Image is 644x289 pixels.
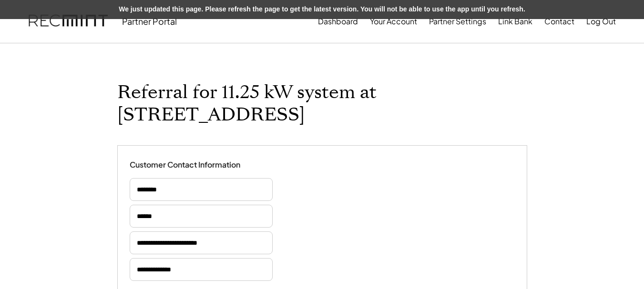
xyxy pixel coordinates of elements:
div: Customer Contact Information [130,160,240,170]
button: Log Out [586,12,616,31]
button: Contact [544,12,574,31]
button: Partner Settings [429,12,486,31]
button: Link Bank [498,12,532,31]
h1: Referral for 11.25 kW system at [STREET_ADDRESS] [117,81,527,126]
button: Dashboard [318,12,358,31]
div: Partner Portal [122,16,177,27]
button: Your Account [370,12,417,31]
img: recmint-logotype%403x.png [29,5,108,38]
